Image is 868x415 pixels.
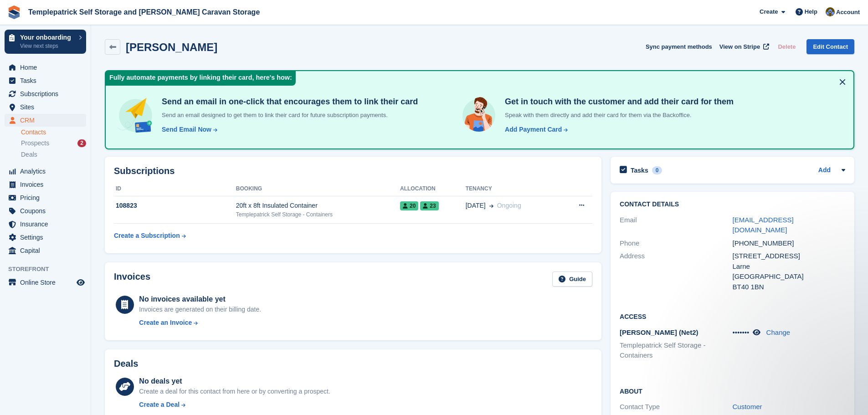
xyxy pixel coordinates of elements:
[158,97,418,107] h4: Send an email in one-click that encourages them to link their card
[774,39,799,54] button: Delete
[139,400,330,410] a: Create a Deal
[620,312,845,321] h2: Access
[505,125,562,134] div: Add Payment Card
[21,139,49,148] span: Prospects
[719,42,760,51] span: View on Stripe
[139,318,261,328] a: Create an Invoice
[20,101,75,113] span: Sites
[20,231,75,244] span: Settings
[8,265,91,274] span: Storefront
[400,182,466,196] th: Allocation
[620,251,732,292] div: Address
[5,87,86,100] a: menu
[5,276,86,289] a: menu
[139,305,261,314] div: Invoices are generated on their billing date.
[805,7,817,16] span: Help
[5,218,86,231] a: menu
[158,111,418,120] p: Send an email designed to get them to link their card for future subscription payments.
[5,74,86,87] a: menu
[20,276,75,289] span: Online Store
[21,128,86,137] a: Contacts
[733,251,845,261] div: [STREET_ADDRESS]
[126,41,217,53] h2: [PERSON_NAME]
[5,61,86,74] a: menu
[501,97,734,107] h4: Get in touch with the customer and add their card for them
[5,178,86,191] a: menu
[20,34,74,41] p: Your onboarding
[20,218,75,231] span: Insurance
[631,166,648,174] h2: Tasks
[460,97,498,134] img: get-in-touch-e3e95b6451f4e49772a6039d3abdde126589d6f45a760754adfa51be33bf0f70.svg
[20,165,75,178] span: Analytics
[400,201,418,210] span: 20
[114,201,236,210] div: 108823
[620,340,732,361] li: Templepatrick Self Storage - Containers
[733,272,845,282] div: [GEOGRAPHIC_DATA]
[818,165,831,176] a: Add
[21,138,86,148] a: Prospects 2
[20,87,75,100] span: Subscriptions
[733,403,762,410] a: Customer
[620,201,845,208] h2: Contact Details
[733,261,845,272] div: Larne
[75,277,86,288] a: Preview store
[716,39,771,54] a: View on Stripe
[20,42,74,50] p: View next steps
[501,111,734,120] p: Speak with them directly and add their card for them via the Backoffice.
[20,205,75,217] span: Coupons
[733,216,794,234] a: [EMAIL_ADDRESS][DOMAIN_NAME]
[20,74,75,87] span: Tasks
[5,205,86,217] a: menu
[652,166,663,174] div: 0
[501,125,569,134] a: Add Payment Card
[20,61,75,74] span: Home
[117,97,154,134] img: send-email-b5881ef4c8f827a638e46e229e590028c7e36e3a6c99d2365469aff88783de13.svg
[114,227,186,244] a: Create a Subscription
[5,114,86,127] a: menu
[620,386,845,395] h2: About
[620,238,732,249] div: Phone
[5,244,86,257] a: menu
[420,201,438,210] span: 23
[114,182,236,196] th: ID
[139,400,180,410] div: Create a Deal
[20,114,75,127] span: CRM
[466,182,560,196] th: Tenancy
[733,238,845,249] div: [PHONE_NUMBER]
[497,202,521,209] span: Ongoing
[162,125,211,134] div: Send Email Now
[836,8,860,17] span: Account
[806,39,854,54] a: Edit Contact
[139,387,330,396] div: Create a deal for this contact from here or by converting a prospect.
[25,5,263,20] a: Templepatrick Self Storage and [PERSON_NAME] Caravan Storage
[552,272,592,287] a: Guide
[114,231,180,241] div: Create a Subscription
[620,328,699,336] span: [PERSON_NAME] (Net2)
[5,191,86,204] a: menu
[114,359,138,369] h2: Deals
[139,318,192,328] div: Create an Invoice
[5,101,86,113] a: menu
[21,150,86,159] a: Deals
[733,328,750,336] span: •••••••
[20,178,75,191] span: Invoices
[7,5,21,19] img: stora-icon-8386f47178a22dfd0bd8f6a31ec36ba5ce8667c1dd55bd0f319d3a0aa187defe.svg
[5,30,86,54] a: Your onboarding View next steps
[114,166,592,176] h2: Subscriptions
[236,210,400,219] div: Templepatrick Self Storage - Containers
[236,201,400,210] div: 20ft x 8ft Insulated Container
[5,231,86,244] a: menu
[139,294,261,305] div: No invoices available yet
[21,150,37,159] span: Deals
[620,215,732,236] div: Email
[466,201,486,210] span: [DATE]
[733,282,845,292] div: BT40 1BN
[114,272,150,287] h2: Invoices
[139,376,330,387] div: No deals yet
[77,139,86,147] div: 2
[5,165,86,178] a: menu
[620,402,732,412] div: Contact Type
[236,182,400,196] th: Booking
[766,328,791,336] a: Change
[646,39,712,54] button: Sync payment methods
